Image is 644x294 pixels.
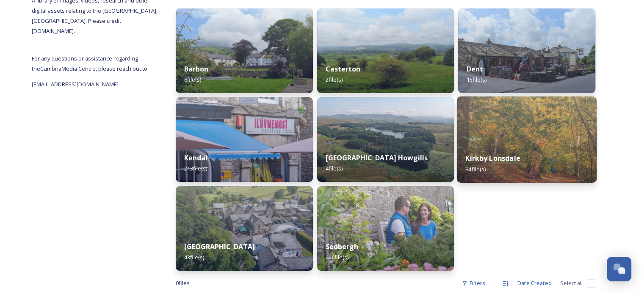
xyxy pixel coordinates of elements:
[326,253,348,261] span: 446 file(s)
[467,64,483,74] strong: Dent
[457,96,597,183] img: Kirkby%2520Lonsdale-47.jpg
[326,76,343,83] span: 2 file(s)
[184,64,208,74] strong: Barbon
[184,76,201,83] span: 6 file(s)
[466,165,486,173] span: 84 file(s)
[513,275,556,291] div: Date Created
[176,97,313,182] img: Attract%2520and%2520Disperse%2520%28808%2520of%25201364%29.jpg
[32,80,119,88] span: [EMAIL_ADDRESS][DOMAIN_NAME]
[326,242,358,251] strong: Sedbergh
[317,8,454,93] img: DSC_0097-EDIT.jpg
[317,97,454,182] img: Attract%2520and%2520Disperse%2520%28260%2520of%25201364%29.jpg
[184,253,204,261] span: 43 file(s)
[184,242,255,251] strong: [GEOGRAPHIC_DATA]
[458,275,489,291] div: Filters
[32,55,149,72] span: For any questions or assistance regarding the Cumbria Media Centre, please reach out to:
[317,186,454,271] img: Attract%2520and%2520Disperse%2520%2820%2520of%25201364%29.jpg
[184,165,207,172] span: 213 file(s)
[326,165,343,172] span: 4 file(s)
[176,279,190,287] span: 0 file s
[326,64,360,74] strong: Casterton
[176,8,313,93] img: DSC_0119-EDIT.jpg
[326,153,428,162] strong: [GEOGRAPHIC_DATA] Howgills
[466,154,521,163] strong: Kirkby Lonsdale
[458,8,595,93] img: DSC_0180-EDIT.jpg
[607,257,631,281] button: Open Chat
[184,153,207,162] strong: Kendal
[467,76,486,83] span: 15 file(s)
[560,279,583,287] span: Select all
[176,186,313,271] img: Attract%2520and%2520Disperse%2520%28397%2520of%25201364%29.jpg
